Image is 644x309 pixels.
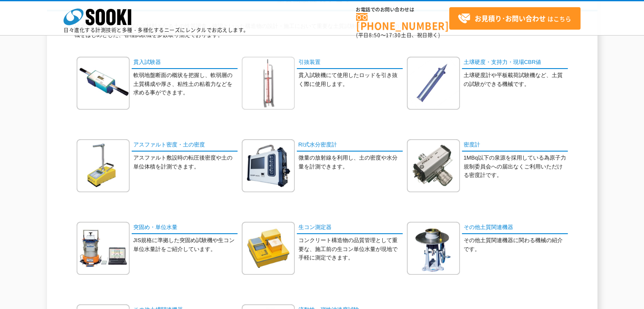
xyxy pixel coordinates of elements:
[464,236,568,254] p: その他土質関連機器に関わる機械の紹介です。
[133,154,238,171] p: アスファルト敷設時の転圧後密度や土の単位体積を計測できます。
[356,31,440,39] span: (平日 ～ 土日、祝日除く)
[77,57,130,110] img: 貫入試験器
[242,139,295,192] img: RI式水分密度計
[133,71,238,97] p: 軟弱地盤断面の概状を把握し、軟弱層の土質構成や厚さ、粘性土の粘着力などを求める事ができます。
[464,154,568,180] p: 1MBq以下の泉源を採用している為原子力規制委員会への届出なくご利用いただける密度計です。
[462,222,568,234] a: その他土質関連機器
[475,13,546,23] strong: お見積り･お問い合わせ
[242,222,295,275] img: 生コン測定器
[297,57,403,69] a: 引抜装置
[356,13,449,30] a: [PHONE_NUMBER]
[132,222,238,234] a: 突固め・単位水量
[299,236,403,262] p: コンクリート構造物の品質管理として重要な、施工前の生コン単位水量が現地で手軽に測定できます。
[462,139,568,152] a: 密度計
[132,139,238,152] a: アスファルト密度・土の密度
[297,222,403,234] a: 生コン測定器
[369,31,381,39] span: 8:50
[132,57,238,69] a: 貫入試験器
[449,7,580,30] a: お見積り･お問い合わせはこちら
[64,28,249,33] p: 日々進化する計測技術と多種・多様化するニーズにレンタルでお応えします。
[407,222,460,275] img: その他土質関連機器
[462,57,568,69] a: 土壌硬度・支持力・現場CBR値
[386,31,401,39] span: 17:30
[297,139,403,152] a: RI式水分密度計
[356,7,449,12] span: お電話でのお問い合わせは
[242,57,295,110] img: 引抜装置
[407,57,460,110] img: 土壌硬度・支持力・現場CBR値
[133,236,238,254] p: JIS規格に準拠した突固め試験機や生コン単位水量計をご紹介しています。
[458,12,571,25] span: はこちら
[299,154,403,171] p: 微量の放射線を利用し、土の密度や水分量を計測できます。
[407,139,460,192] img: 密度計
[464,71,568,89] p: 土壌硬度計や平板載荷試験機など、土質の試験ができる機械です。
[299,71,403,89] p: 貫入試験機にて使用したロッドを引き抜く際に使用します。
[77,222,130,275] img: 突固め・単位水量
[77,139,130,192] img: アスファルト密度・土の密度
